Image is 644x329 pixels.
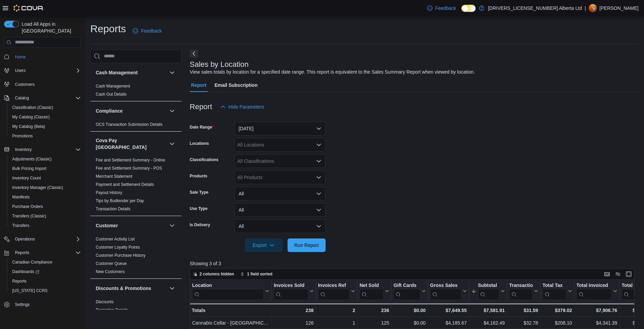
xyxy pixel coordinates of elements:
[7,221,84,230] button: Transfers
[15,250,29,255] span: Reports
[10,155,81,163] span: Adjustments (Classic)
[625,270,633,278] button: Enter fullscreen
[7,267,84,276] a: Dashboards
[542,306,572,314] div: $379.02
[96,206,130,212] span: Transaction Details
[10,268,81,276] span: Dashboards
[1,79,84,89] button: Customers
[430,282,461,299] div: Gross Sales
[10,287,50,295] a: [US_STATE] CCRS
[614,270,622,278] button: Display options
[471,282,505,299] button: Subtotal
[12,288,48,293] span: [US_STATE] CCRS
[316,142,321,148] button: Open list of options
[393,282,420,299] div: Gift Card Sales
[96,190,122,195] a: Payout History
[96,108,167,114] button: Compliance
[15,68,25,73] span: Users
[96,122,163,127] a: OCS Transaction Submission Details
[7,257,84,267] button: Canadian Compliance
[12,114,50,120] span: My Catalog (Classic)
[316,175,321,180] button: Open list of options
[318,282,349,299] div: Invoices Ref
[96,261,127,266] span: Customer Queue
[12,235,81,243] span: Operations
[168,221,176,230] button: Customer
[12,175,41,181] span: Inventory Count
[190,222,210,228] label: Is Delivery
[96,269,125,274] a: New Customers
[12,300,81,309] span: Settings
[274,306,313,314] div: 238
[10,212,81,220] span: Transfers (Classic)
[96,137,167,151] button: Cova Pay [GEOGRAPHIC_DATA]
[10,221,81,230] span: Transfers
[1,299,84,309] button: Settings
[424,1,459,15] a: Feedback
[10,164,81,173] span: Bulk Pricing Import
[190,69,475,76] div: View sales totals by location for a specified date range. This report is equivalent to the Sales ...
[12,146,34,154] button: Inventory
[1,93,84,103] button: Catalog
[10,258,55,266] a: Canadian Compliance
[10,103,56,112] a: Classification (Classic)
[130,24,164,38] a: Feedback
[10,193,32,201] a: Manifests
[435,5,456,12] span: Feedback
[96,198,144,203] a: Tips by Budtender per Day
[318,282,355,299] button: Invoices Ref
[96,236,135,242] span: Customer Activity List
[96,307,128,313] span: Promotion Details
[190,206,207,211] label: Use Type
[471,306,505,314] div: $7,581.91
[1,66,84,75] button: Users
[12,235,38,243] button: Operations
[12,223,29,228] span: Transfers
[10,122,48,131] a: My Catalog (Beta)
[190,141,209,146] label: Locations
[15,236,35,242] span: Operations
[318,282,349,289] div: Invoices Ref
[96,92,127,97] a: Cash Out Details
[168,140,176,148] button: Cova Pay [GEOGRAPHIC_DATA]
[192,282,264,299] div: Location
[393,319,426,327] div: $0.00
[96,222,118,229] h3: Customer
[542,282,572,299] button: Total Tax
[509,282,533,289] div: Transaction Average
[576,282,612,299] div: Total Invoiced
[191,78,206,92] span: Report
[192,282,269,299] button: Location
[12,301,32,309] a: Settings
[215,78,258,92] span: Email Subscription
[190,50,198,58] button: Next
[12,204,43,209] span: Purchase Orders
[96,222,167,229] button: Customer
[461,12,462,12] span: Dark Mode
[509,282,538,299] button: Transaction Average
[168,69,176,77] button: Cash Management
[430,319,467,327] div: $4,185.67
[471,319,505,327] div: $4,162.49
[12,133,33,139] span: Promotions
[15,95,29,101] span: Catalog
[12,249,32,257] button: Reports
[12,166,47,171] span: Bulk Pricing Import
[96,182,154,187] span: Payment and Settlement Details
[10,174,44,182] a: Inventory Count
[190,103,212,111] h3: Report
[7,154,84,164] button: Adjustments (Classic)
[576,282,617,299] button: Total Invoiced
[7,164,84,173] button: Bulk Pricing Import
[10,202,81,211] span: Purchase Orders
[274,319,313,327] div: 126
[228,103,264,110] span: Hide Parameters
[96,207,130,211] a: Transaction Details
[7,192,84,202] button: Manifests
[7,122,84,131] button: My Catalog (Beta)
[12,53,29,61] a: Home
[509,306,538,314] div: $31.59
[235,219,326,233] button: All
[576,319,617,327] div: $4,341.39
